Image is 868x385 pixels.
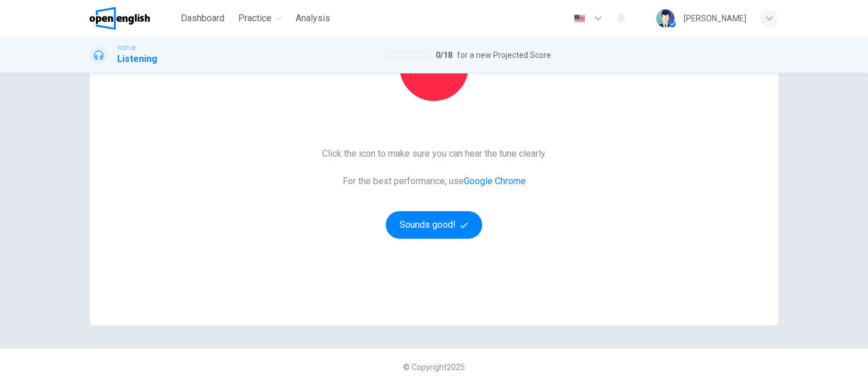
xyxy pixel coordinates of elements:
img: Profile picture [656,9,675,28]
a: OpenEnglish logo [90,7,176,30]
img: en [572,14,587,23]
span: Dashboard [181,11,224,25]
button: Practice [234,8,286,29]
button: Analysis [291,8,335,29]
button: Sounds good! [386,211,482,239]
span: For the best performance, use [322,174,547,188]
span: © Copyright 2025 [403,363,465,372]
div: [PERSON_NAME] [684,11,746,25]
span: TOEFL® [117,44,135,52]
button: Dashboard [176,8,229,29]
span: for a new Projected Score [457,48,551,62]
a: Google Chrome [464,176,526,186]
span: 0 / 18 [436,48,452,62]
span: Analysis [296,11,330,25]
h1: Listening [117,52,157,66]
span: Click the icon to make sure you can hear the tune clearly. [322,147,547,161]
img: OpenEnglish logo [90,7,150,30]
span: Practice [238,11,272,25]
